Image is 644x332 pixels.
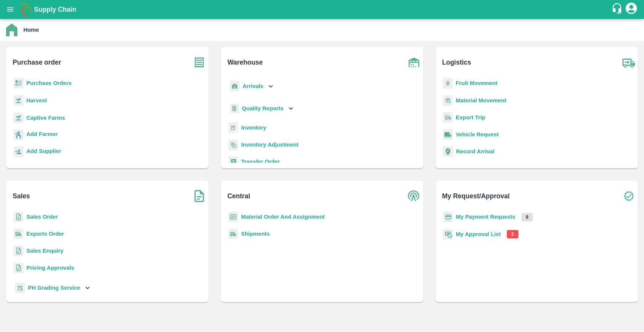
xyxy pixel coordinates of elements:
[14,263,23,273] img: sales
[404,53,423,72] img: warehouse
[228,156,238,167] img: whTransfer
[190,53,209,72] img: purchase
[28,285,80,291] b: PH Grading Service
[227,57,263,68] b: Warehouse
[241,142,298,148] a: Inventory Adjustment
[26,115,65,121] a: Captive Farms
[26,131,58,137] b: Add Farmer
[14,279,92,296] div: PH Grading Service
[443,112,453,123] img: delivery
[14,229,23,239] img: shipments
[26,147,61,157] a: Add Supplier
[14,212,23,222] img: sales
[14,246,23,256] img: sales
[456,114,485,120] a: Export Trip
[230,81,240,92] img: whArrival
[228,122,238,133] img: whInventory
[241,125,266,131] a: Inventory
[242,105,284,111] b: Quality Reports
[34,4,611,15] a: Supply Chain
[228,212,238,222] img: centralMaterial
[13,191,30,201] b: Sales
[2,1,19,18] button: open drawer
[14,147,23,158] img: supplier
[14,112,23,124] img: harvest
[507,230,518,238] p: 2
[443,95,453,106] img: material
[14,130,23,141] img: farmer
[190,187,209,205] img: soSales
[26,80,72,86] a: Purchase Orders
[26,265,74,271] a: Pricing Approvals
[19,2,34,17] img: logo
[456,131,499,137] a: Vehicle Request
[456,80,498,86] a: Fruit Movement
[230,104,239,113] img: qualityReport
[442,191,510,201] b: My Request/Approval
[241,231,270,237] a: Shipments
[34,6,76,13] b: Supply Chain
[26,148,61,154] b: Add Supplier
[23,27,39,33] b: Home
[456,97,506,103] a: Material Movement
[456,231,501,237] a: My Approval List
[26,130,58,140] a: Add Farmer
[26,214,58,220] a: Sales Order
[26,97,47,103] a: Harvest
[13,57,61,68] b: Purchase order
[14,95,23,106] img: harvest
[443,78,453,89] img: fruit
[228,139,238,150] img: inventory
[619,53,638,72] img: truck
[241,214,325,220] a: Material Order And Assignment
[228,229,238,239] img: shipments
[619,187,638,205] img: check
[227,191,250,201] b: Central
[241,159,280,165] a: Transfer Order
[228,78,275,95] div: Arrivals
[228,101,295,116] div: Quality Reports
[15,283,25,293] img: whTracker
[14,78,23,89] img: reciept
[624,2,638,17] div: account of current user
[404,187,423,205] img: central
[611,3,624,16] div: customer-support
[443,129,453,140] img: vehicle
[6,23,17,36] img: home
[456,214,515,220] a: My Payment Requests
[443,229,453,240] img: approval
[26,231,64,237] a: Exports Order
[521,213,533,221] p: 0
[456,148,495,154] a: Record Arrival
[26,248,63,254] a: Sales Enquiry
[243,83,263,89] b: Arrivals
[443,212,453,222] img: payment
[442,57,471,68] b: Logistics
[443,146,453,157] img: recordArrival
